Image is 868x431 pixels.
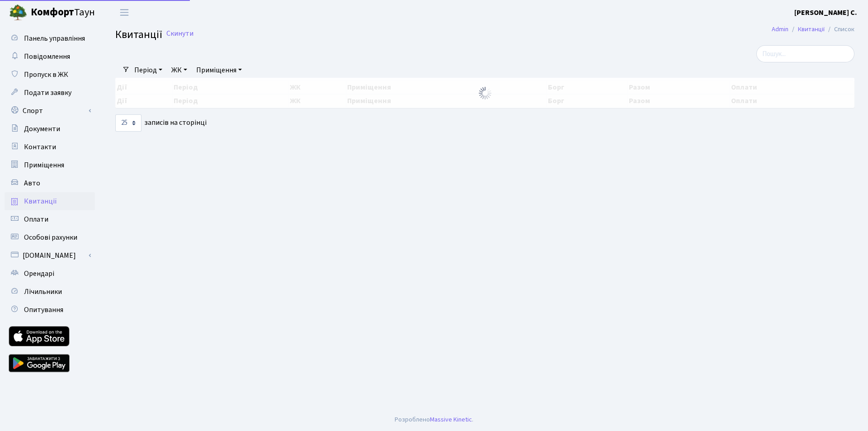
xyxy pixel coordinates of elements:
[24,142,56,152] span: Контакти
[9,4,27,22] img: logo.png
[5,210,95,228] a: Оплати
[24,70,68,80] span: Пропуск в ЖК
[24,160,64,170] span: Приміщення
[5,174,95,192] a: Авто
[193,62,245,78] a: Приміщення
[5,301,95,319] a: Опитування
[24,287,62,297] span: Лічильники
[24,214,48,224] span: Оплати
[5,265,95,283] a: Орендарі
[115,27,162,43] span: Квитанції
[5,102,95,120] a: Спорт
[24,196,57,206] span: Квитанції
[756,45,854,62] input: Пошук...
[24,269,54,279] span: Орендарі
[430,415,472,424] a: Massive Kinetic
[131,62,166,78] a: Період
[794,8,857,18] b: [PERSON_NAME] С.
[24,52,70,62] span: Повідомлення
[115,114,207,132] label: записів на сторінці
[5,66,95,84] a: Пропуск в ЖК
[478,86,492,100] img: Обробка...
[825,24,854,34] li: Список
[166,29,193,38] a: Скинути
[395,415,473,425] div: Розроблено .
[5,120,95,138] a: Документи
[5,47,95,66] a: Повідомлення
[772,24,788,34] a: Admin
[5,192,95,210] a: Квитанції
[5,29,95,47] a: Панель управління
[5,228,95,246] a: Особові рахунки
[113,5,136,20] button: Переключити навігацію
[5,156,95,174] a: Приміщення
[31,5,74,19] b: Комфорт
[24,305,63,315] span: Опитування
[168,62,191,78] a: ЖК
[794,7,857,18] a: [PERSON_NAME] С.
[5,246,95,265] a: [DOMAIN_NAME]
[115,114,142,132] select: записів на сторінці
[5,138,95,156] a: Контакти
[24,178,40,188] span: Авто
[24,33,85,43] span: Панель управління
[5,84,95,102] a: Подати заявку
[24,88,71,98] span: Подати заявку
[798,24,825,34] a: Квитанції
[5,283,95,301] a: Лічильники
[24,232,77,242] span: Особові рахунки
[31,5,95,20] span: Таун
[758,20,868,39] nav: breadcrumb
[24,124,60,134] span: Документи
